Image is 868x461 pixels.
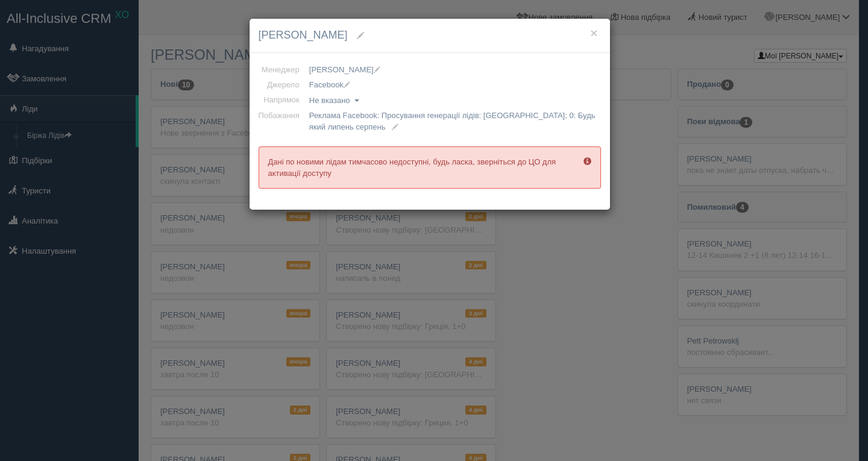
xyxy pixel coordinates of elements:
td: Менеджер [259,62,304,77]
div: Дані по новими лідам тимчасово недоступні, будь ласка, зверніться до ЦО для активації доступу [259,146,601,189]
button: × [590,27,597,39]
span: [PERSON_NAME] [309,65,380,74]
td: Джерело [259,77,304,92]
td: Напрямок [259,92,304,108]
td: Побажання [259,108,304,134]
span: [PERSON_NAME] [259,29,348,41]
a: Не вказано [309,95,359,107]
span: Facebook [309,80,350,89]
span: Не вказано [309,96,350,105]
span: Реклама Facebook: Просування генерації лідів: [GEOGRAPHIC_DATA]; 0: Будь який липень серпень [309,111,596,131]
